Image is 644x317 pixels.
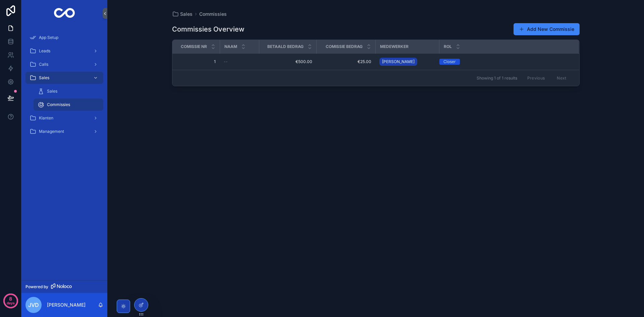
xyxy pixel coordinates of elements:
span: Naam [224,44,237,49]
span: Commissies [47,102,70,107]
a: €25.00 [320,59,371,64]
span: Management [39,129,64,134]
a: Leads [25,45,103,57]
a: €500.00 [263,59,312,64]
button: Add New Commissie [514,23,580,35]
a: Powered by [21,280,107,293]
a: 1 [180,59,216,64]
a: Sales [172,11,193,17]
span: Comissie bedrag [326,44,363,49]
span: Powered by [25,284,48,289]
span: App Setup [39,35,58,40]
span: Calls [39,62,48,67]
span: Sales [180,11,193,17]
span: -- [224,59,228,64]
a: Management [25,125,103,138]
a: [PERSON_NAME] [379,56,435,67]
span: Betaald bedrag [267,44,304,49]
a: Sales [25,72,103,84]
span: Sales [47,89,57,94]
a: Calls [25,58,103,70]
span: jvd [28,301,39,309]
span: [PERSON_NAME] [382,59,415,64]
div: Closer [443,59,456,65]
a: Commissies [34,99,103,111]
p: 8 [9,296,12,302]
img: App logo [54,8,75,19]
a: App Setup [25,32,103,44]
div: scrollable content [21,27,107,146]
span: Sales [39,75,49,81]
a: -- [224,59,255,64]
span: Comissie nr [181,44,207,49]
span: Klanten [39,115,53,121]
span: Leads [39,48,50,54]
a: Closer [439,59,571,65]
h1: Commissies Overview [172,24,245,34]
a: Klanten [25,112,103,124]
span: Medewerker [380,44,409,49]
a: Commissies [199,11,227,17]
a: Sales [34,85,103,97]
p: days [7,298,15,308]
span: Rol [444,44,452,49]
span: Showing 1 of 1 results [477,75,517,81]
p: [PERSON_NAME] [47,302,86,308]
